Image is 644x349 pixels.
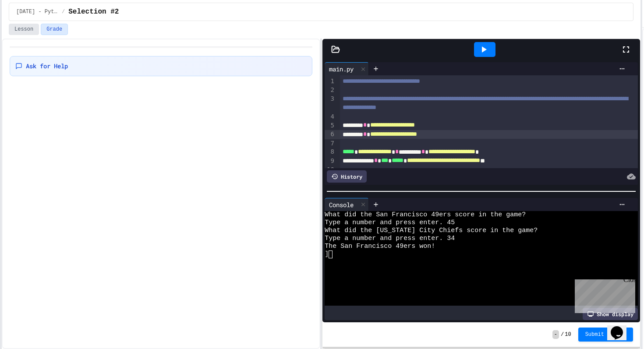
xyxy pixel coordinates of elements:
[561,331,564,338] span: /
[585,331,626,338] span: Submit Answer
[325,95,336,113] div: 3
[325,148,336,156] div: 8
[325,139,336,148] div: 7
[325,198,369,211] div: Console
[325,219,455,227] span: Type a number and press enter. 45
[41,24,68,35] button: Grade
[325,130,336,139] div: 6
[325,121,336,130] div: 5
[571,276,635,313] iframe: chat widget
[583,308,638,320] div: Show display
[68,7,119,17] span: Selection #2
[62,8,65,15] span: /
[325,211,526,219] span: What did the San Francisco 49ers score in the game?
[325,250,329,258] span: ]
[578,328,633,342] button: Submit Answer
[9,24,39,35] button: Lesson
[4,4,60,56] div: Chat with us now!Close
[325,227,538,235] span: What did the [US_STATE] City Chiefs score in the game?
[325,86,336,95] div: 2
[325,64,358,74] div: main.py
[16,8,58,15] span: Sept 24 - Python M3
[327,170,367,183] div: History
[552,330,559,339] span: -
[325,243,435,250] span: The San Francisco 49ers won!
[325,77,336,86] div: 1
[325,157,336,166] div: 9
[325,166,336,174] div: 10
[325,113,336,121] div: 4
[565,331,571,338] span: 10
[325,235,455,243] span: Type a number and press enter. 34
[325,62,369,75] div: main.py
[26,62,68,71] span: Ask for Help
[325,200,358,209] div: Console
[607,314,635,340] iframe: chat widget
